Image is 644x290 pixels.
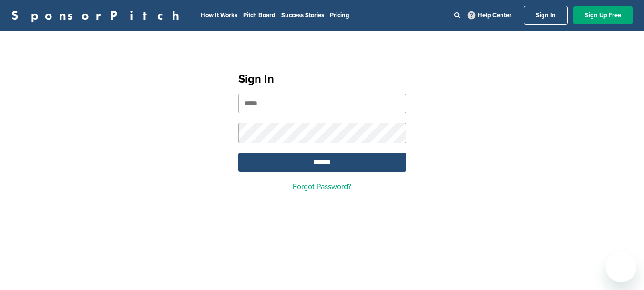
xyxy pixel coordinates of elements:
[466,10,513,21] a: Help Center
[281,11,324,19] a: Success Stories
[293,182,351,192] a: Forgot Password?
[238,71,406,88] h1: Sign In
[573,6,633,24] a: Sign Up Free
[524,6,568,25] a: Sign In
[11,9,185,21] a: SponsorPitch
[330,11,349,19] a: Pricing
[243,11,276,19] a: Pitch Board
[201,11,237,19] a: How It Works
[606,252,636,282] iframe: Button to launch messaging window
